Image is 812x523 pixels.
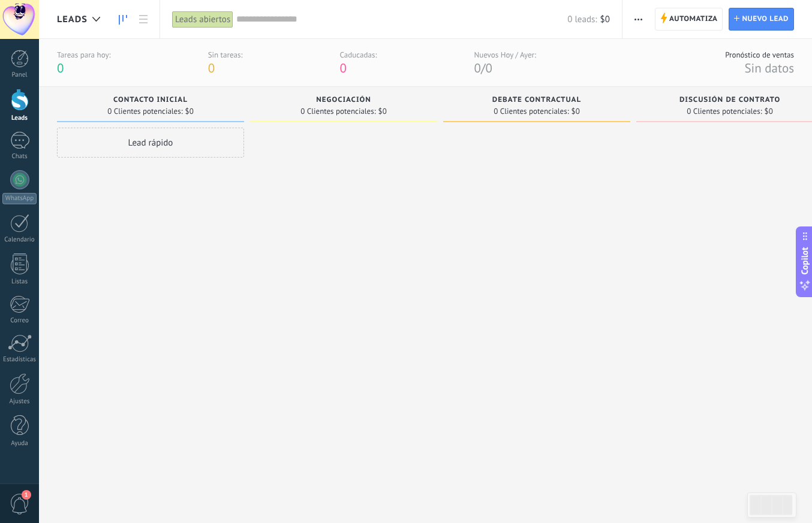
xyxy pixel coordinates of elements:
span: $0 [765,108,773,115]
span: 0 [208,60,215,76]
span: 0 Clientes potenciales: [494,108,569,115]
span: Automatiza [669,8,718,30]
span: Sin datos [744,60,794,76]
span: 0 Clientes potenciales: [300,108,375,115]
div: Leads abiertos [172,11,233,28]
span: 0 [485,60,492,76]
div: Sin tareas: [208,50,243,60]
div: Panel [2,71,37,79]
div: Caducadas: [340,50,377,60]
div: Negociación [256,96,431,106]
span: 1 [22,490,31,500]
span: 0 [57,60,64,76]
div: Estadísticas [2,356,37,364]
span: Contacto inicial [113,96,188,104]
span: $0 [572,108,580,115]
div: WhatsApp [2,193,37,204]
span: 0 [340,60,347,76]
span: Negociación [316,96,371,104]
div: Nuevos Hoy / Ayer: [474,50,536,60]
div: Chats [2,153,37,161]
span: 0 [474,60,481,76]
div: Contacto inicial [63,96,238,106]
a: Nuevo lead [729,8,794,31]
div: Ayuda [2,440,37,448]
div: Tareas para hoy: [57,50,110,60]
a: Automatiza [655,8,723,31]
div: Correo [2,317,37,325]
span: $0 [600,14,610,25]
span: Copilot [799,247,811,274]
span: 0 Clientes potenciales: [687,108,762,115]
div: Listas [2,278,37,286]
span: Debate contractual [492,96,581,104]
div: Debate contractual [449,96,624,106]
span: 0 Clientes potenciales: [107,108,182,115]
span: Discusión de contrato [679,96,780,104]
button: Más [630,8,647,31]
div: Leads [2,114,37,122]
span: / [481,60,485,76]
div: Pronóstico de ventas [725,50,794,60]
div: Lead rápido [57,128,244,158]
span: Nuevo lead [742,8,789,30]
span: 0 leads: [567,14,597,25]
span: $0 [378,108,387,115]
span: $0 [185,108,194,115]
div: Ajustes [2,398,37,406]
a: Leads [113,8,133,31]
a: Lista [133,8,154,31]
span: Leads [57,14,88,25]
div: Calendario [2,236,37,244]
